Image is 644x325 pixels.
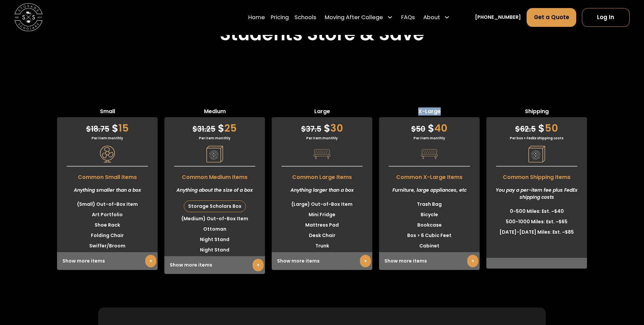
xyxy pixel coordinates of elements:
[360,255,371,267] a: +
[486,136,587,141] div: Per box + FedEx shipping costs
[164,214,265,224] li: (Medium) Out-of-Box Item
[57,117,158,136] div: 15
[164,107,265,117] span: Medium
[421,8,453,27] div: About
[164,170,265,181] span: Common Medium Items
[528,146,545,162] img: Pricing Category Icon
[379,199,480,210] li: Trash Bag
[86,124,109,134] span: 18.75
[379,241,480,251] li: Cabinet
[379,117,480,136] div: 40
[411,124,425,134] span: 50
[145,255,156,267] a: +
[206,146,223,162] img: Pricing Category Icon
[379,107,480,117] span: X-Large
[99,146,116,162] img: Pricing Category Icon
[164,234,265,245] li: Night Stand
[272,241,372,251] li: Trunk
[193,124,197,134] span: $
[57,220,158,230] li: Shoe Rack
[253,259,264,271] a: +
[218,121,224,135] span: $
[164,117,265,136] div: 25
[475,14,521,21] a: [PHONE_NUMBER]
[379,170,480,181] span: Common X-Large Items
[57,241,158,251] li: Swiffer/Broom
[164,136,265,141] div: Per item monthly
[486,206,587,217] li: 0-500 Miles: Est. ~$40
[272,230,372,241] li: Desk Chair
[272,220,372,230] li: Mattress Pad
[421,146,438,162] img: Pricing Category Icon
[272,181,372,199] div: Anything larger than a box
[272,252,372,270] div: Show more items
[428,121,434,135] span: $
[411,124,416,134] span: $
[86,124,91,134] span: $
[325,13,383,22] div: Moving After College
[57,252,158,270] div: Show more items
[164,245,265,255] li: Night Stand
[164,256,265,274] div: Show more items
[301,124,321,134] span: 37.5
[57,136,158,141] div: Per item monthly
[164,224,265,234] li: Ottoman
[314,146,330,162] img: Pricing Category Icon
[379,220,480,230] li: Bookcase
[324,121,330,135] span: $
[57,199,158,210] li: (Small) Out-of-Box Item
[220,23,424,45] h2: Students Store & Save
[538,121,545,135] span: $
[322,8,395,27] div: Moving After College
[248,8,265,27] a: Home
[272,199,372,210] li: (Large) Out-of-Box Item
[515,124,520,134] span: $
[401,8,415,27] a: FAQs
[515,124,536,134] span: 62.5
[272,136,372,141] div: Per item monthly
[486,117,587,136] div: 50
[486,107,587,117] span: Shipping
[14,3,42,31] img: Storage Scholars main logo
[423,13,440,22] div: About
[57,210,158,220] li: Art Portfolio
[486,181,587,206] div: You pay a per-item fee plus FedEx shipping costs
[301,124,306,134] span: $
[271,8,289,27] a: Pricing
[486,170,587,181] span: Common Shipping Items
[582,8,630,27] a: Log In
[57,230,158,241] li: Folding Chair
[272,107,372,117] span: Large
[272,170,372,181] span: Common Large Items
[184,201,246,212] div: Storage Scholars Box
[379,210,480,220] li: Bicycle
[294,8,316,27] a: Schools
[57,181,158,199] div: Anything smaller than a box
[379,181,480,199] div: Furniture, large appliances, etc
[527,8,577,27] a: Get a Quote
[379,136,480,141] div: Per item monthly
[379,252,480,270] div: Show more items
[57,170,158,181] span: Common Small Items
[272,117,372,136] div: 30
[379,230,480,241] li: Box > 6 Cubic Feet
[57,107,158,117] span: Small
[164,181,265,199] div: Anything about the size of a box
[272,210,372,220] li: Mini Fridge
[193,124,215,134] span: 31.25
[112,121,118,135] span: $
[467,255,478,267] a: +
[486,227,587,237] li: [DATE]-[DATE] Miles: Est. ~$85
[486,217,587,227] li: 500-1000 Miles: Est. ~$65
